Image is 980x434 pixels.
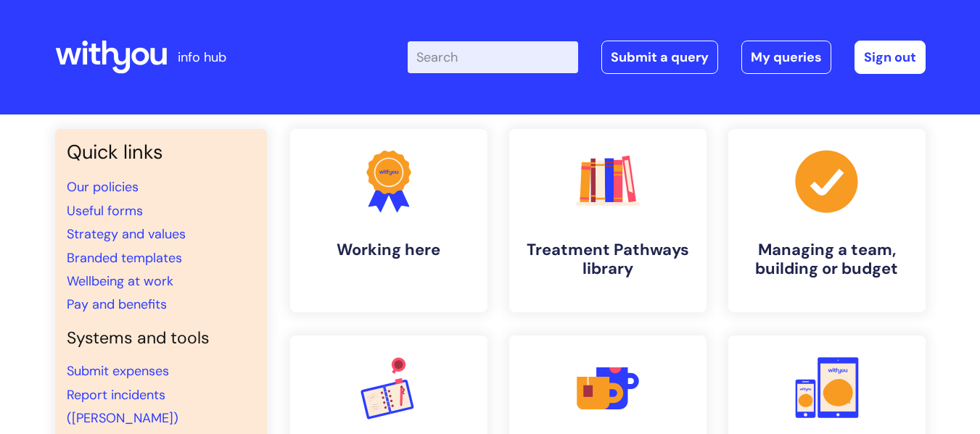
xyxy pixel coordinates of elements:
[290,129,487,312] a: Working here
[408,41,578,73] input: Search
[67,272,173,290] a: Wellbeing at work
[67,225,186,243] a: Strategy and values
[741,41,831,74] a: My queries
[302,241,476,259] h4: Working here
[601,41,718,74] a: Submit a query
[178,46,226,69] p: info hub
[67,386,178,427] a: Report incidents ([PERSON_NAME])
[728,129,926,312] a: Managing a team, building or budget
[67,202,143,220] a: Useful forms
[67,141,255,164] h3: Quick links
[67,328,255,349] h4: Systems and tools
[67,178,139,196] a: Our policies
[521,241,695,279] h4: Treatment Pathways library
[855,41,926,74] a: Sign out
[509,129,707,312] a: Treatment Pathways library
[67,296,167,313] a: Pay and benefits
[408,41,926,74] div: | -
[67,249,182,267] a: Branded templates
[67,362,169,380] a: Submit expenses
[740,241,914,279] h4: Managing a team, building or budget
